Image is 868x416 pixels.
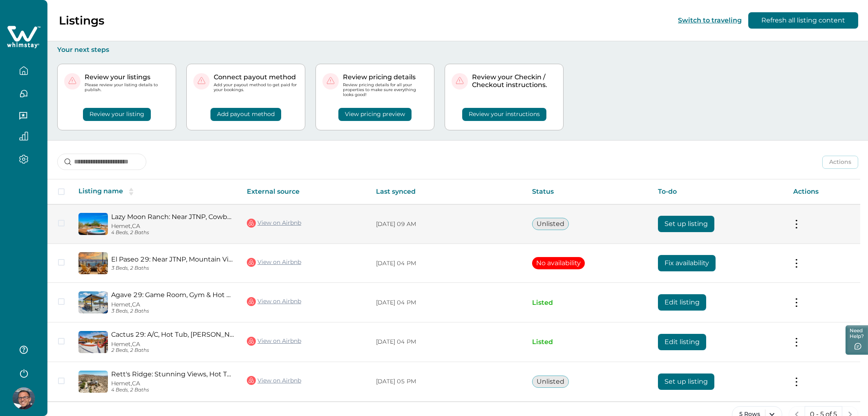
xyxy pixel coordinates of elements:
a: View on Airbnb [247,257,301,268]
a: View on Airbnb [247,218,301,228]
p: Hemet, CA [111,223,234,230]
p: Review pricing details [343,73,427,81]
button: Review your listing [83,108,151,121]
a: View on Airbnb [247,336,301,347]
img: propertyImage_El Paseo 29: Near JTNP, Mountain Views, EV Charger [78,252,108,274]
p: Review your listings [85,73,169,81]
a: Cactus 29: A/C, Hot Tub, [PERSON_NAME], EV Charger, JTNP [111,331,234,338]
th: Status [526,179,651,204]
button: Edit listing [658,294,706,311]
button: Switch to traveling [678,16,742,24]
p: 4 Beds, 2 Baths [111,230,234,236]
p: Listed [532,338,645,346]
p: Review pricing details for all your properties to make sure everything looks good! [343,83,427,98]
p: 4 Beds, 2 Baths [111,387,234,393]
p: Hemet, CA [111,380,234,387]
button: Unlisted [532,376,569,388]
p: [DATE] 05 PM [376,378,519,386]
p: Listings [59,13,104,27]
img: propertyImage_Cactus 29: A/C, Hot Tub, Garage, EV Charger, JTNP [78,331,108,353]
button: Refresh all listing content [748,12,858,29]
a: View on Airbnb [247,296,301,307]
a: Rett's Ridge: Stunning Views, Hot Tub, Near JTNP! [111,370,234,378]
button: View pricing preview [338,108,412,121]
th: Listing name [72,179,240,204]
p: Hemet, CA [111,301,234,308]
button: Fix availability [658,255,716,271]
button: Review your instructions [462,108,546,121]
img: propertyImage_Lazy Moon Ranch: Near JTNP, Cowboy Pool & Hot Tub [78,213,108,235]
p: Your next steps [57,46,858,54]
p: [DATE] 04 PM [376,299,519,307]
button: Actions [822,156,858,169]
img: Whimstay Host [13,387,35,409]
img: propertyImage_Agave 29: Game Room, Gym & Hot Tub, Near JTNP/Base [78,291,108,313]
th: To-do [651,179,787,204]
img: propertyImage_Rett's Ridge: Stunning Views, Hot Tub, Near JTNP! [78,371,108,393]
button: sorting [123,188,139,196]
a: View on Airbnb [247,375,301,386]
a: El Paseo 29: Near JTNP, Mountain Views, EV Charger [111,255,234,263]
button: Set up listing [658,216,714,232]
p: [DATE] 04 PM [376,259,519,268]
p: 3 Beds, 2 Baths [111,265,234,271]
p: Connect payout method [214,73,298,81]
p: 3 Beds, 2 Baths [111,308,234,314]
p: Please review your listing details to publish. [85,83,169,92]
button: Unlisted [532,218,569,230]
button: Set up listing [658,374,714,390]
th: Last synced [369,179,526,204]
button: No availability [532,257,585,269]
p: 2 Beds, 2 Baths [111,347,234,353]
p: [DATE] 09 AM [376,220,519,228]
p: Hemet, CA [111,341,234,348]
p: [DATE] 04 PM [376,338,519,346]
button: Add payout method [210,108,281,121]
th: Actions [787,179,860,204]
a: Agave 29: Game Room, Gym & Hot Tub, Near JTNP/Base [111,291,234,299]
p: Review your Checkin / Checkout instructions. [472,73,557,89]
p: Add your payout method to get paid for your bookings. [214,83,298,92]
button: Edit listing [658,334,706,350]
p: Listed [532,299,645,307]
a: Lazy Moon Ranch: Near JTNP, Cowboy Pool & Hot Tub [111,213,234,221]
th: External source [240,179,369,204]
